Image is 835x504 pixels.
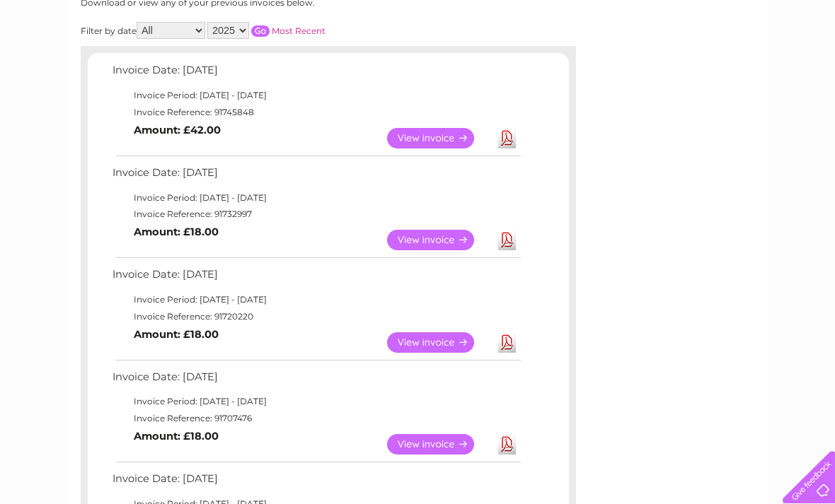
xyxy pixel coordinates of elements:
[387,230,491,250] a: View
[109,469,523,496] td: Invoice Date: [DATE]
[741,60,776,71] a: Contact
[109,87,523,104] td: Invoice Period: [DATE] - [DATE]
[134,124,221,136] b: Amount: £42.00
[272,25,326,36] a: Most Recent
[109,206,523,223] td: Invoice Reference: 91732997
[109,104,523,121] td: Invoice Reference: 91745848
[29,37,101,80] img: logo.png
[134,430,219,443] b: Amount: £18.00
[498,332,516,353] a: Download
[586,60,613,71] a: Water
[81,22,452,39] div: Filter by date
[109,410,523,427] td: Invoice Reference: 91707476
[387,128,491,148] a: View
[109,308,523,325] td: Invoice Reference: 91720220
[109,393,523,410] td: Invoice Period: [DATE] - [DATE]
[109,61,523,87] td: Invoice Date: [DATE]
[109,265,523,291] td: Invoice Date: [DATE]
[621,60,652,71] a: Energy
[134,225,219,238] b: Amount: £18.00
[661,60,703,71] a: Telecoms
[109,189,523,206] td: Invoice Period: [DATE] - [DATE]
[109,368,523,394] td: Invoice Date: [DATE]
[498,434,516,455] a: Download
[84,8,753,69] div: Clear Business is a trading name of Verastar Limited (registered in [GEOGRAPHIC_DATA] No. 3667643...
[109,163,523,189] td: Invoice Date: [DATE]
[498,128,516,148] a: Download
[387,332,491,353] a: View
[134,328,219,341] b: Amount: £18.00
[498,230,516,250] a: Download
[109,291,523,308] td: Invoice Period: [DATE] - [DATE]
[387,434,491,455] a: View
[712,60,732,71] a: Blog
[568,7,666,25] a: 0333 014 3131
[788,60,822,71] a: Log out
